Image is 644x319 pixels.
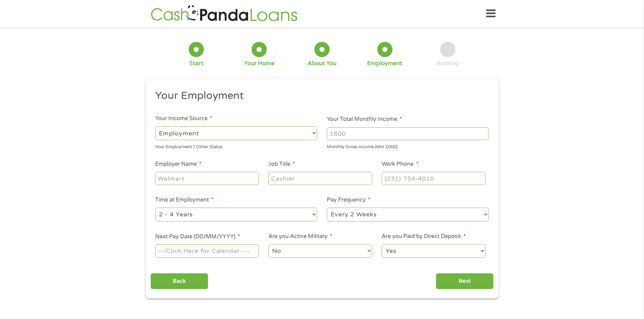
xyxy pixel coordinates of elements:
[327,196,371,204] label: Pay Frequency
[189,60,204,67] div: Start
[327,127,489,140] input: 1800
[327,116,402,123] label: Your Total Monthly Income
[155,89,484,103] h2: Your Employment
[150,273,208,290] input: Back
[308,60,336,67] div: About You
[268,233,332,240] label: Are you Active Military
[436,60,459,67] div: Banking
[382,233,466,240] label: Are you Paid by Direct Deposit
[244,60,275,67] div: Your Home
[382,172,485,185] input: (231) 754-4010
[149,4,300,23] img: GetLoanNow Logo
[155,115,212,122] label: Your Income Source
[155,141,317,151] div: Your Employment / Other Status
[327,141,489,151] div: Monthly Gross Income (Min 1000)
[155,172,259,185] input: Walmart
[382,161,418,168] label: Work Phone
[436,273,494,290] input: Next
[155,244,259,257] input: ---Click Here for Calendar ---
[155,161,201,168] label: Employer Name
[367,60,402,67] div: Employment
[268,161,295,168] label: Job Title
[268,172,372,185] input: Cashier
[155,233,240,240] label: Next Pay Date (DD/MM/YYYY)
[155,196,214,204] label: Time at Employment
